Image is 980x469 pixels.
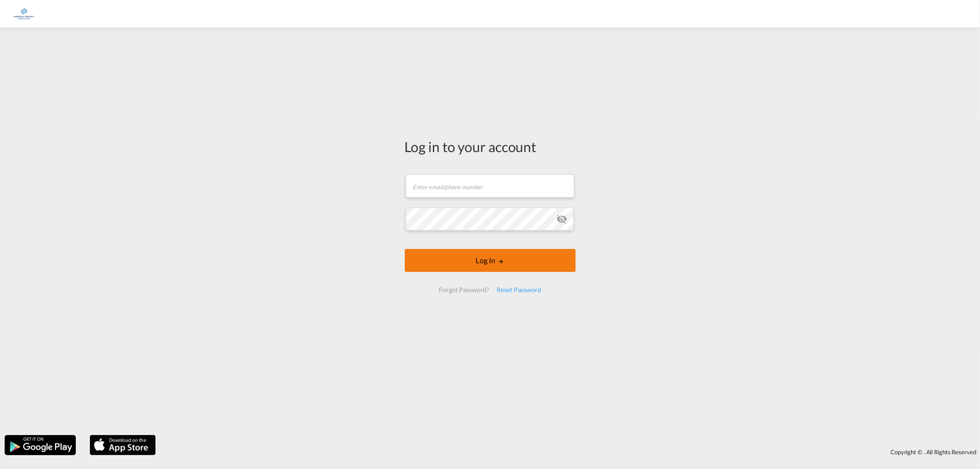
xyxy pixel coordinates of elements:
[493,282,545,298] div: Reset Password
[405,249,576,272] button: LOGIN
[14,4,34,24] img: e1326340b7c511ef854e8d6a806141ad.jpg
[406,175,574,198] input: Enter email/phone number
[160,444,980,460] div: Copyright © . All Rights Reserved
[435,282,493,298] div: Forgot Password?
[556,214,567,225] md-icon: icon-eye-off
[405,137,576,156] div: Log in to your account
[4,434,77,456] img: google.png
[89,434,157,456] img: apple.png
